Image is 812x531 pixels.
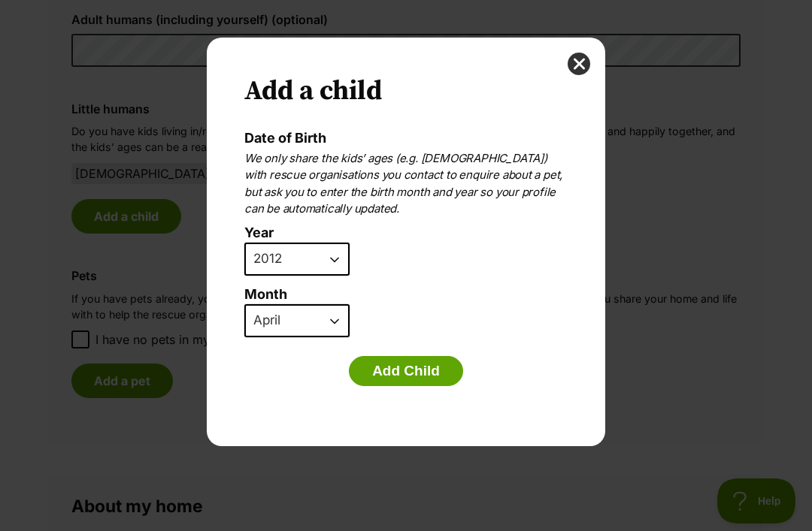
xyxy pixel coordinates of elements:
[349,356,463,386] button: Add Child
[2,2,14,14] img: consumer-privacy-logo.png
[244,225,560,241] label: Year
[244,150,568,218] p: We only share the kids’ ages (e.g. [DEMOGRAPHIC_DATA]) with rescue organisations you contact to e...
[568,53,590,75] button: close
[244,75,568,108] h2: Add a child
[244,287,568,303] label: Month
[244,130,326,146] label: Date of Birth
